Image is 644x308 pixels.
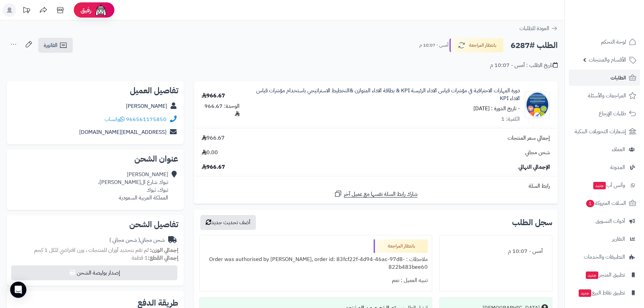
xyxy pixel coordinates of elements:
a: الطلبات [569,70,640,86]
span: جديد [579,289,591,297]
div: بانتظار المراجعة [374,239,428,253]
span: العودة للطلبات [519,24,549,32]
div: [PERSON_NAME] تبوك شارع ال[PERSON_NAME]، تبوك، تبوك المملكة العربية السعودية [98,171,168,202]
small: 1 قطعة [132,254,178,262]
a: طلبات الإرجاع [569,105,640,122]
span: 966.67 [202,134,225,142]
h2: عنوان الشحن [12,155,178,163]
span: 0.00 [202,149,218,157]
img: logo-2.png [598,16,638,30]
span: الإجمالي النهائي [518,163,550,171]
a: دورة المهارات الاحترافية في مؤشرات قياس الاداء الرئيسة KPI & بطاقة الاداء المتوازن &التخطيط الاست... [255,87,519,102]
span: السلات المتروكة [585,198,626,208]
span: العملاء [612,145,625,154]
span: التطبيقات والخدمات [584,252,625,262]
a: تحديثات المنصة [18,3,35,19]
div: رابط السلة [197,182,555,190]
h3: سجل الطلب [512,218,552,227]
span: ( شحن مجاني ) [109,236,140,244]
div: تنبيه العميل : نعم [204,274,428,287]
h2: تفاصيل العميل [12,87,178,95]
a: لوحة التحكم [569,34,640,50]
a: العودة للطلبات [519,24,558,32]
img: 1757934064-WhatsApp%20Image%202025-09-15%20at%202.00.17%20PM-90x90.jpeg [525,91,550,118]
a: وآتس آبجديد [569,177,640,193]
button: بانتظار المراجعة [449,38,504,52]
a: أدوات التسويق [569,213,640,229]
a: تطبيق المتجرجديد [569,267,640,283]
span: تطبيق المتجر [585,270,625,280]
div: شحن مجاني [109,236,165,244]
span: لوحة التحكم [601,37,626,47]
span: 1 [586,200,594,207]
a: تطبيق نقاط البيعجديد [569,285,640,301]
span: إشعارات التحويلات البنكية [575,127,626,136]
a: المراجعات والأسئلة [569,88,640,104]
a: التقارير [569,231,640,247]
span: الفاتورة [44,41,58,49]
span: شارك رابط السلة نفسها مع عميل آخر [344,190,418,198]
strong: إجمالي القطع: [148,254,178,262]
img: ai-face.png [94,3,108,17]
div: الوحدة: 966.67 [202,102,240,118]
span: إجمالي سعر المنتجات [508,134,550,142]
button: أضف تحديث جديد [200,215,256,230]
span: الأقسام والمنتجات [589,55,626,65]
span: المدونة [610,163,625,172]
small: أمس - 10:07 م [419,42,448,49]
span: طلبات الإرجاع [599,109,626,118]
a: شارك رابط السلة نفسها مع عميل آخر [334,190,418,198]
div: 966.67 [202,92,225,100]
span: جديد [586,271,598,279]
button: إصدار بوليصة الشحن [11,265,177,280]
a: التطبيقات والخدمات [569,249,640,265]
div: تاريخ الطلب : أمس - 10:07 م [490,62,558,69]
div: Open Intercom Messenger [10,282,26,298]
span: التقارير [612,234,625,244]
span: وآتس آب [593,181,625,190]
span: المراجعات والأسئلة [588,91,626,100]
span: أدوات التسويق [596,216,625,226]
a: المدونة [569,159,640,175]
div: ملاحظات : Order was authorised by [PERSON_NAME], order id: 83fcf22f-4d94-46ac-97d8-822b483bee60 [204,253,428,274]
a: واتساب [105,115,125,123]
small: - تاريخ الدورة : [DATE] [473,104,520,113]
h2: الطلب #6287 [511,39,558,52]
div: أمس - 10:07 م [444,245,548,258]
span: تطبيق نقاط البيع [578,288,625,298]
span: لم تقم بتحديد أوزان للمنتجات ، وزن افتراضي للكل 1 كجم [34,246,149,254]
a: الفاتورة [38,38,73,53]
span: جديد [593,182,606,189]
a: السلات المتروكة1 [569,195,640,211]
strong: إجمالي الوزن: [150,246,178,254]
a: [EMAIL_ADDRESS][DOMAIN_NAME] [79,128,166,136]
span: الطلبات [610,73,626,82]
span: شحن مجاني [525,149,550,157]
h2: تفاصيل الشحن [12,220,178,229]
div: الكمية: 1 [501,115,520,123]
a: [PERSON_NAME] [126,102,167,110]
h2: طريقة الدفع [137,299,178,307]
span: رفيق [81,6,91,14]
span: 966.67 [202,163,225,171]
a: إشعارات التحويلات البنكية [569,123,640,140]
a: 966561175850 [126,115,166,123]
a: العملاء [569,141,640,158]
